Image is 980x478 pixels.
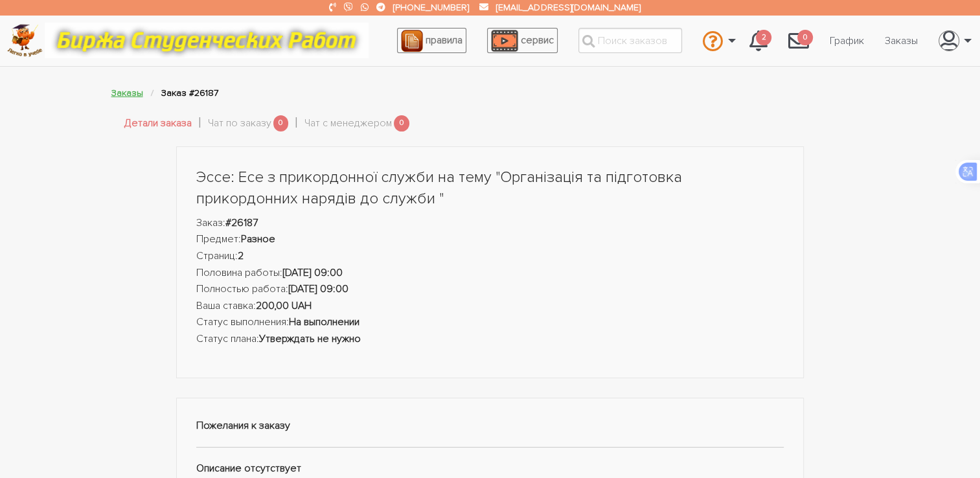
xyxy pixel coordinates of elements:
[282,266,343,279] strong: [DATE] 09:00
[45,23,369,58] img: motto-12e01f5a76059d5f6a28199ef077b1f78e012cfde436ab5cf1d4517935686d32.gif
[578,28,682,53] input: Поиск заказов
[819,28,874,53] a: График
[196,314,784,331] li: Статус выполнения:
[7,24,43,57] img: logo-c4363faeb99b52c628a42810ed6dfb4293a56d4e4775eb116515dfe7f33672af.png
[196,281,784,298] li: Полностью работа:
[289,315,359,328] strong: На выполнении
[196,265,784,282] li: Половина работы:
[196,215,784,232] li: Заказ:
[394,115,409,131] span: 0
[273,115,289,131] span: 0
[259,332,361,345] strong: Утверждать не нужно
[397,28,466,53] a: правила
[739,23,778,58] a: 2
[797,30,813,46] span: 0
[256,299,312,312] strong: 200,00 UAH
[161,85,218,100] li: Заказ #26187
[196,331,784,348] li: Статус плана:
[241,233,275,245] strong: Разное
[208,115,271,132] a: Чат по заказу
[196,298,784,315] li: Ваша ставка:
[238,249,244,262] strong: 2
[496,2,640,13] a: [EMAIL_ADDRESS][DOMAIN_NAME]
[491,30,518,52] img: play_icon-49f7f135c9dc9a03216cfdbccbe1e3994649169d890fb554cedf0eac35a01ba8.png
[874,28,928,53] a: Заказы
[111,87,143,98] a: Заказы
[756,30,771,46] span: 2
[225,216,258,229] strong: #26187
[401,30,423,52] img: agreement_icon-feca34a61ba7f3d1581b08bc946b2ec1ccb426f67415f344566775c155b7f62c.png
[521,34,554,47] span: сервис
[393,2,469,13] a: [PHONE_NUMBER]
[778,23,819,58] a: 0
[124,115,192,132] a: Детали заказа
[196,166,784,210] h1: Эссе: Есе з прикордонної служби на тему "Організація та підготовка прикордонних нарядів до служби "
[426,34,462,47] span: правила
[304,115,392,132] a: Чат с менеджером
[487,28,558,53] a: сервис
[196,231,784,248] li: Предмет:
[196,248,784,265] li: Страниц:
[196,419,290,432] strong: Пожелания к заказу
[288,282,348,295] strong: [DATE] 09:00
